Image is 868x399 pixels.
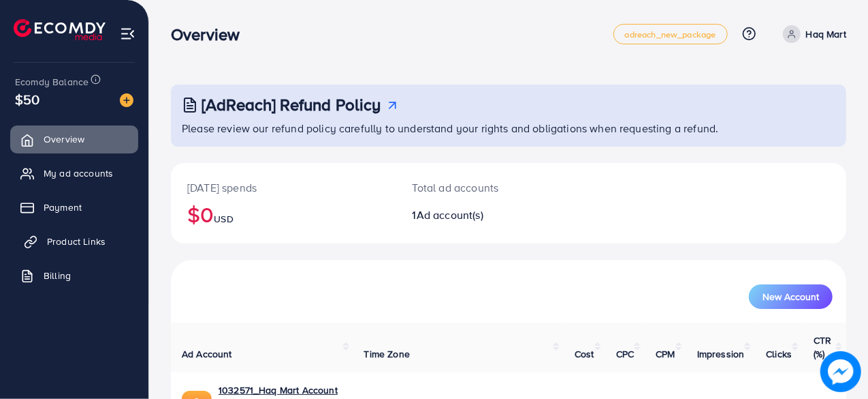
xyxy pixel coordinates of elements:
p: Total ad accounts [413,179,549,196]
span: Ad Account [182,347,232,361]
h3: [AdReach] Refund Policy [202,95,381,115]
span: Payment [44,201,82,214]
img: image [120,93,133,107]
a: Payment [10,194,138,221]
span: $50 [15,89,39,109]
p: [DATE] spends [187,179,380,196]
span: Impression [697,347,745,361]
h3: Overview [171,25,251,44]
img: logo [14,19,106,40]
span: CTR (%) [814,334,831,361]
a: Product Links [10,228,138,255]
span: Cost [575,347,594,361]
span: CPM [656,347,675,361]
a: Billing [10,262,138,289]
h2: 1 [413,209,549,222]
span: USD [214,212,233,226]
p: Please review our refund policy carefully to understand your rights and obligations when requesti... [182,120,838,136]
span: Overview [44,132,84,146]
span: Billing [44,269,71,282]
span: Ecomdy Balance [15,75,89,89]
h2: $0 [187,201,380,227]
span: New Account [762,292,819,301]
img: menu [120,26,135,42]
span: Clicks [766,347,792,361]
span: Time Zone [364,347,410,361]
a: Overview [10,125,138,153]
span: CPC [616,347,634,361]
a: My ad accounts [10,160,138,187]
img: image [820,351,861,392]
a: adreach_new_package [613,24,728,44]
span: adreach_new_package [625,30,716,39]
span: Product Links [47,235,106,248]
button: New Account [749,284,833,309]
a: Haq Mart [777,25,846,43]
span: Ad account(s) [417,207,483,222]
span: My ad accounts [44,166,113,180]
p: Haq Mart [806,26,846,42]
